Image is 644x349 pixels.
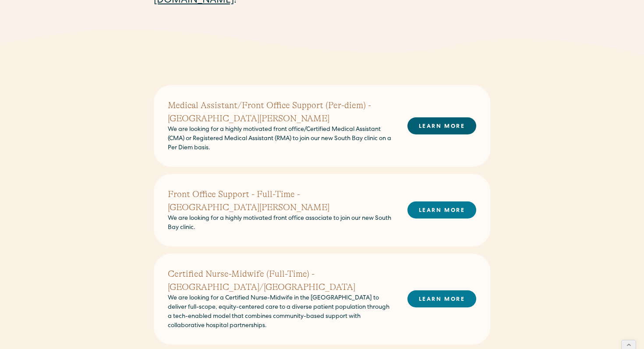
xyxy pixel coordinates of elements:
[168,99,393,125] h2: Medical Assistant/Front Office Support (Per-diem) - [GEOGRAPHIC_DATA][PERSON_NAME]
[407,201,476,219] a: LEARN MORE
[407,117,476,134] a: LEARN MORE
[168,188,393,214] h2: Front Office Support - Full-Time - [GEOGRAPHIC_DATA][PERSON_NAME]
[168,214,393,233] p: We are looking for a highly motivated front office associate to join our new South Bay clinic.
[168,125,393,153] p: We are looking for a highly motivated front office/Certified Medical Assistant (CMA) or Registere...
[168,268,393,294] h2: Certified Nurse-Midwife (Full-Time) - [GEOGRAPHIC_DATA]/[GEOGRAPHIC_DATA]
[407,290,476,307] a: LEARN MORE
[168,294,393,331] p: We are looking for a Certified Nurse-Midwife in the [GEOGRAPHIC_DATA] to deliver full-scope, equi...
